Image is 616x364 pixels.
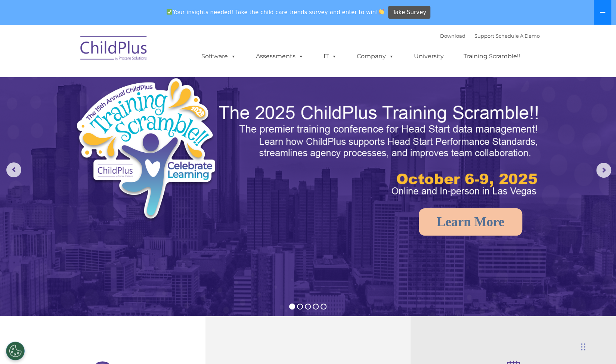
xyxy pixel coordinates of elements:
a: Support [474,33,494,39]
img: ChildPlus by Procare Solutions [77,31,151,68]
a: Learn More [419,208,522,236]
a: Company [349,49,402,64]
span: Take Survey [393,6,426,19]
a: Download [440,33,465,39]
a: Assessments [248,49,311,64]
a: Training Scramble!! [456,49,527,64]
iframe: Chat Widget [494,283,616,364]
span: Last name [104,49,127,55]
img: ✅ [167,9,172,15]
a: Take Survey [388,6,430,19]
img: 👏 [378,9,384,15]
a: Software [194,49,244,64]
font: | [440,33,540,39]
a: University [406,49,451,64]
span: Your insights needed! Take the child care trends survey and enter to win! [164,5,387,19]
a: IT [316,49,344,64]
a: Schedule A Demo [496,33,540,39]
span: Phone number [104,80,136,85]
div: Drag [581,336,585,358]
button: Cookies Settings [6,342,25,360]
